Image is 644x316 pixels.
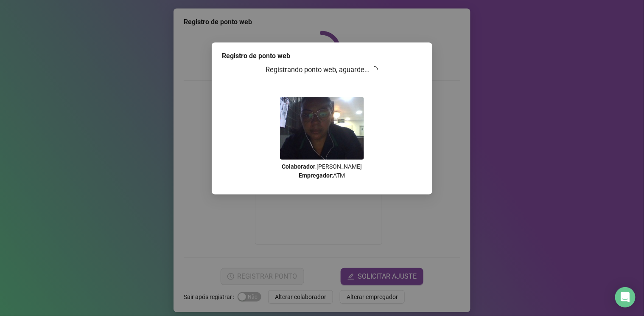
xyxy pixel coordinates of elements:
[222,51,422,61] div: Registro de ponto web
[280,97,364,160] img: Z
[282,163,316,170] strong: Colaborador
[370,65,379,74] span: loading
[615,287,636,308] div: Open Intercom Messenger
[299,172,332,179] strong: Empregador
[222,162,422,180] p: : [PERSON_NAME] : ATM
[222,65,422,76] h3: Registrando ponto web, aguarde...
